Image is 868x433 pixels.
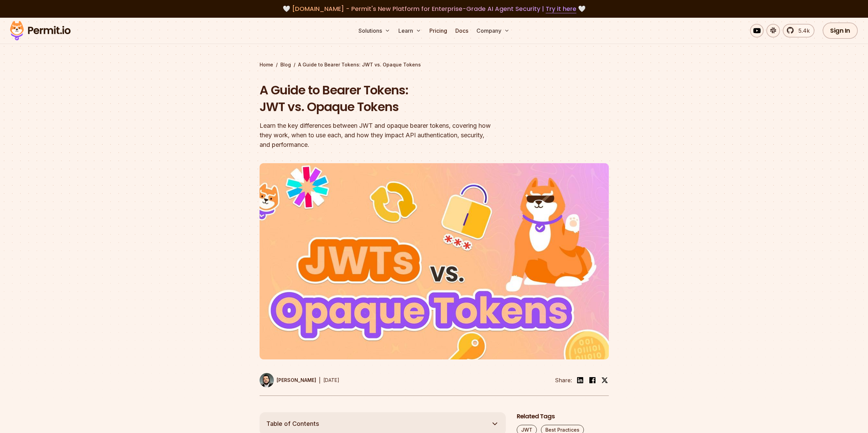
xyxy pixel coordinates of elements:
div: Learn the key differences between JWT and opaque bearer tokens, covering how they work, when to u... [260,121,521,150]
img: Permit logo [7,19,74,42]
span: Table of Contents [266,419,319,429]
li: Share: [555,376,572,384]
span: 5.4k [794,27,810,35]
a: [PERSON_NAME] [260,373,316,387]
a: Sign In [823,22,858,39]
span: [DOMAIN_NAME] - Permit's New Platform for Enterprise-Grade AI Agent Security | [292,4,576,13]
img: linkedin [576,376,584,384]
div: / / [260,61,609,68]
a: Try it here [546,4,576,13]
div: | [319,376,321,384]
a: Blog [280,61,291,68]
a: Pricing [427,24,450,37]
img: twitter [601,377,608,384]
time: [DATE] [323,377,339,383]
a: 5.4k [783,24,814,37]
img: Gabriel L. Manor [260,373,274,387]
button: Company [474,24,512,37]
h1: A Guide to Bearer Tokens: JWT vs. Opaque Tokens [260,82,521,115]
h2: Related Tags [517,412,609,421]
a: Home [260,61,273,68]
p: [PERSON_NAME] [277,377,316,384]
img: A Guide to Bearer Tokens: JWT vs. Opaque Tokens [260,163,609,359]
button: Solutions [356,24,393,37]
button: Learn [396,24,424,37]
a: Docs [453,24,471,37]
div: 🤍 🤍 [16,4,852,14]
img: facebook [588,376,597,384]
